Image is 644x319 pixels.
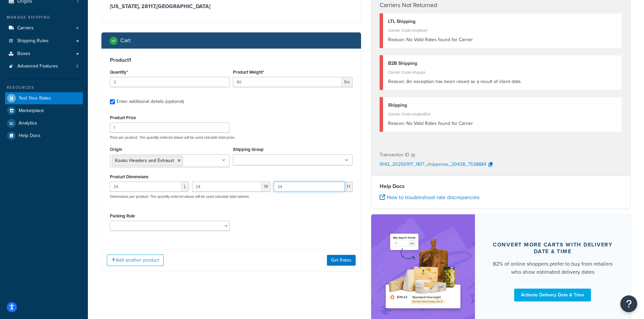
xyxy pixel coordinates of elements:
span: W [262,182,270,192]
li: Advanced Features [5,60,83,73]
span: Test Your Rates [19,96,51,101]
p: Transaction ID [380,150,409,160]
span: L [182,182,189,192]
img: feature-image-ddt-36eae7f7280da8017bfb280eaccd9c446f90b1fe08728e4019434db127062ab4.png [381,224,465,318]
input: 0.00 [233,77,342,87]
h3: Product 1 [110,57,353,63]
div: LTL Shipping [388,17,617,26]
span: 2 [76,63,78,69]
a: Test Your Rates [5,92,83,104]
a: Marketplace [5,105,83,117]
span: Reason: [388,36,405,43]
span: Reason: [388,78,405,85]
button: Open Resource Center [620,295,637,312]
h4: Help Docs [380,182,622,190]
span: lbs [342,77,353,87]
button: Add another product [107,255,164,266]
a: How to troubleshoot rate discrepancies [380,193,479,201]
h2: Cart : [120,37,132,44]
a: Boxes [5,48,83,60]
span: H [345,182,353,192]
p: Price per product. The quantity entered above will be used calculate total price. [108,135,354,140]
button: Get Rates [327,255,356,266]
h4: Carriers Not Returned [380,1,622,10]
div: Convert more carts with delivery date & time [491,241,615,255]
div: 82% of online shoppers prefer to buy from retailers who show estimated delivery dates [491,260,615,276]
div: Resources [5,85,83,90]
span: Help Docs [19,133,41,139]
div: An exception has been raised as a result of client data. [388,77,617,86]
label: Product Dimensions [110,174,148,179]
label: Shipping Group [233,147,264,152]
label: Product Weight* [233,70,264,75]
span: Reason: [388,120,405,127]
label: Packing Rule [110,213,135,218]
span: Analytics [19,121,37,126]
span: Marketplace [19,108,44,114]
label: Product Price [110,115,136,120]
p: SHQ_20250917_1817_shipperws_20428_7538884 [380,160,486,170]
h3: [US_STATE], 28117 , [GEOGRAPHIC_DATA] [110,3,353,10]
span: Carriers [17,25,34,31]
div: Shipping [388,101,617,110]
div: Carrier Code: shqups [388,68,617,77]
li: Carriers [5,22,83,34]
div: Manage Shipping [5,15,83,20]
div: Enter additional details (optional) [117,97,184,106]
a: Advanced Features2 [5,60,83,73]
label: Origin [110,147,122,152]
p: Dimensions per product. The quantity entered above will be used calculate total volume. [108,194,250,199]
span: 4 [76,25,78,31]
input: Enter additional details (optional) [110,99,115,104]
div: Carrier Code: shqfedEx1 [388,109,617,119]
a: Help Docs [5,130,83,142]
a: Carriers4 [5,22,83,34]
span: Boxes [17,51,30,57]
div: Carrier Code: shqfree1 [388,26,617,35]
a: Activate Delivery Date & Time [514,289,591,301]
a: Analytics [5,117,83,129]
span: Advanced Features [17,63,58,69]
div: No Valid Rates found for Carrier [388,35,617,45]
input: 0.0 [110,77,230,87]
span: Kooks Headers and Exhaust [115,157,174,164]
a: Shipping Rules [5,35,83,47]
label: Quantity* [110,70,128,75]
div: B2B Shipping [388,59,617,68]
span: Shipping Rules [17,38,49,44]
div: No Valid Rates found for Carrier [388,119,617,128]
